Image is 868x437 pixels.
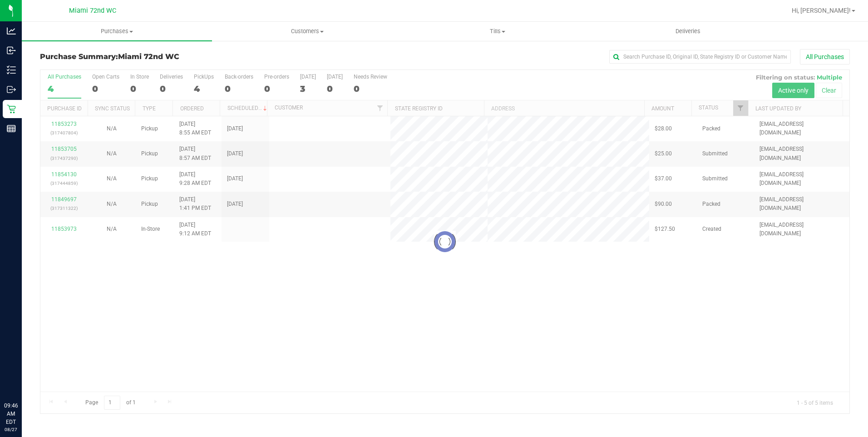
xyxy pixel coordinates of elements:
inline-svg: Outbound [7,85,16,94]
input: Search Purchase ID, Original ID, State Registry ID or Customer Name... [609,50,791,64]
iframe: Resource center unread badge [27,363,38,374]
inline-svg: Inventory [7,65,16,74]
inline-svg: Reports [7,124,16,133]
span: Hi, [PERSON_NAME]! [792,7,851,14]
a: Tills [403,22,593,41]
p: 09:46 AM EDT [4,402,18,426]
h3: Purchase Summary: [40,53,310,61]
a: Deliveries [593,22,783,41]
a: Customers [212,22,402,41]
a: Purchases [22,22,212,41]
inline-svg: Inbound [7,46,16,55]
span: Tills [403,27,592,35]
span: Miami 72nd WC [69,7,116,15]
span: Customers [212,27,402,35]
span: Deliveries [663,27,713,35]
p: 08/27 [4,426,18,433]
button: All Purchases [800,49,850,65]
inline-svg: Retail [7,104,16,114]
inline-svg: Analytics [7,26,16,35]
span: Purchases [22,27,212,35]
span: Miami 72nd WC [118,52,179,61]
iframe: Resource center [9,364,36,392]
